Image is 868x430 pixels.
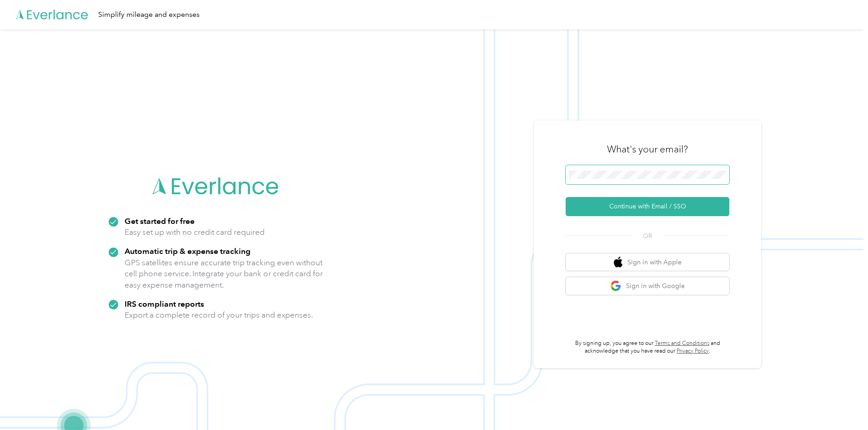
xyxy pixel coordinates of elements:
p: Easy set up with no credit card required [125,227,265,238]
button: Continue with Email / SSO [566,197,729,216]
p: By signing up, you agree to our and acknowledge that you have read our . [566,339,729,355]
a: Terms and Conditions [655,340,709,347]
div: Simplify mileage and expenses [98,9,200,20]
img: google logo [610,280,622,292]
button: apple logoSign in with Apple [566,253,729,271]
h3: What's your email? [607,143,688,156]
a: Privacy Policy [677,348,709,354]
strong: Get started for free [125,216,195,226]
strong: Automatic trip & expense tracking [125,246,251,256]
strong: IRS compliant reports [125,299,204,309]
p: GPS satellites ensure accurate trip tracking even without cell phone service. Integrate your bank... [125,257,323,291]
span: OR [632,231,663,241]
img: apple logo [614,257,623,268]
p: Export a complete record of your trips and expenses. [125,309,313,321]
button: google logoSign in with Google [566,277,729,295]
